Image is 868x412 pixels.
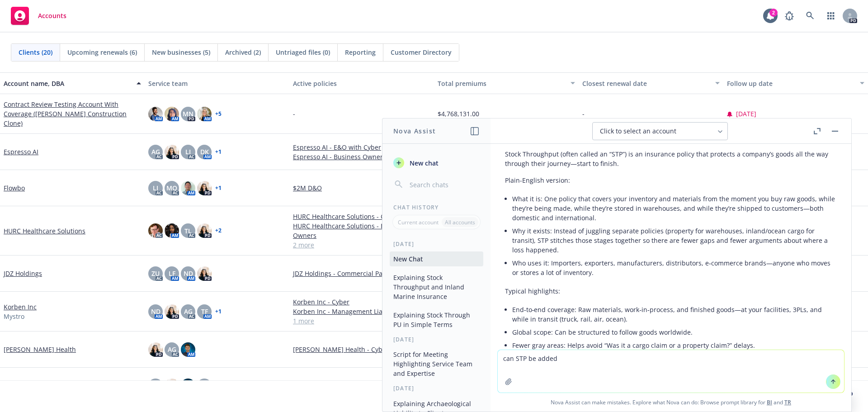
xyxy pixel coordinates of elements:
a: JDZ Holdings - Commercial Package [293,269,430,278]
li: End‑to‑end coverage: Raw materials, work‑in‑process, and finished goods—at your facilities, 3PLs,... [512,303,837,326]
span: TL [184,226,192,236]
a: 2 more [293,240,430,250]
li: Global scope: Can be structured to follow goods worldwide. [512,326,837,339]
a: [PERSON_NAME] Health [4,345,76,354]
h1: Nova Assist [393,126,436,136]
button: New chat [390,155,483,171]
a: 1 more [293,316,430,326]
img: photo [165,379,179,393]
img: photo [197,181,212,195]
span: DK [200,147,209,156]
a: + 5 [215,111,222,117]
span: Customer Directory [391,47,452,57]
p: All accounts [445,218,475,226]
div: Follow up date [727,79,854,88]
div: [DATE] [382,384,491,392]
span: AG [184,307,193,316]
a: Korben Inc [4,302,37,312]
button: Active policies [289,72,434,94]
li: Who uses it: Importers, exporters, manufacturers, distributors, e‑commerce brands—anyone who move... [512,256,837,279]
img: photo [181,379,195,393]
div: Closest renewal date [582,79,710,88]
button: Closest renewal date [579,72,723,94]
p: Current account [398,218,439,226]
a: JDZ Holdings [4,269,42,278]
span: Mystro [4,312,24,321]
button: Nova Assist [790,394,852,412]
span: - [293,109,295,118]
img: photo [181,181,195,195]
span: New chat [408,158,439,168]
span: ND [184,269,193,278]
a: Contract Review Testing Account With Coverage ([PERSON_NAME] Construction Clone) [4,99,141,128]
span: Clients (20) [19,47,52,57]
a: HURC Healthcare Solutions - Business Owners [293,221,430,240]
img: photo [165,107,179,121]
a: + 1 [215,149,222,155]
img: photo [197,107,212,121]
span: MQ [166,183,177,193]
button: Follow up date [723,72,868,94]
span: $4,768,131.00 [438,109,479,118]
span: Untriaged files (0) [276,47,330,57]
a: BI [767,398,772,406]
a: Switch app [822,7,840,25]
span: Nova Assist can make mistakes. Explore what Nova can do: Browse prompt library for and [494,393,848,412]
a: Accounts [7,3,70,28]
p: Plain-English version: [505,175,837,185]
a: $2M D&O [293,183,430,193]
div: 2 [769,9,778,17]
span: Accounts [38,12,66,19]
span: LI [185,147,191,156]
img: photo [165,304,179,319]
img: photo [148,223,163,238]
span: Click to select an account [600,127,676,136]
a: + 1 [215,309,222,314]
div: [DATE] [382,240,491,248]
a: Flowbo [4,183,25,193]
a: HURC Healthcare Solutions [4,226,85,236]
img: photo [197,266,212,281]
a: Espresso AI - Business Owners [293,152,430,161]
span: Reporting [345,47,376,57]
div: Service team [148,79,286,88]
a: Korben Inc - Management Liability [293,307,430,316]
a: Search [801,7,819,25]
button: Explaining Stock Throughput and Inland Marine Insurance [390,270,483,304]
div: Chat History [382,204,491,211]
button: Script for Meeting Highlighting Service Team and Expertise [390,347,483,381]
img: photo [148,107,163,121]
p: Stock Throughput (often called an “STP”) is an insurance policy that protects a company’s goods a... [505,149,837,168]
span: New businesses (5) [152,47,210,57]
img: photo [181,342,195,357]
div: Total premiums [438,79,565,88]
li: What it is: One policy that covers your inventory and materials from the moment you buy raw goods... [512,192,837,224]
div: Active policies [293,79,430,88]
a: TR [784,398,791,406]
span: LI [153,183,158,193]
li: Why it exists: Instead of juggling separate policies (property for warehouses, inland/ocean cargo... [512,224,837,256]
input: Search chats [408,178,480,191]
button: Explaining Stock Through PU in Simple Terms [390,308,483,332]
img: photo [197,223,212,238]
span: AG [168,345,176,354]
span: ND [151,307,160,316]
span: Archived (2) [225,47,261,57]
div: [DATE] [382,336,491,343]
a: Korben Inc - Cyber [293,297,430,307]
img: photo [148,342,163,357]
span: ZU [151,269,160,278]
span: LF [169,269,175,278]
span: AG [151,147,160,156]
a: + 1 [215,185,222,191]
span: MN [183,109,193,118]
a: Espresso AI [4,147,38,156]
p: Typical highlights: [505,286,837,296]
a: + 2 [215,228,222,233]
button: New Chat [390,251,483,266]
img: photo [165,223,179,238]
a: HURC Healthcare Solutions - Cyber [293,212,430,221]
a: Report a Bug [780,7,798,25]
textarea: can STP be added [498,350,844,393]
button: Service team [145,72,289,94]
